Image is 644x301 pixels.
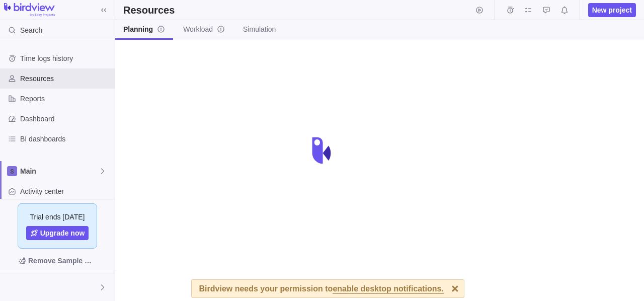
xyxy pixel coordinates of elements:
span: enable desktop notifications. [333,285,443,294]
span: Main [20,166,99,176]
div: Cyber Shaykh [6,281,18,293]
span: Time logs [503,3,517,17]
span: BI dashboards [20,134,111,144]
span: Time logs history [20,53,111,63]
div: Birdview needs your permission to [199,280,444,297]
span: New project [588,3,636,17]
span: Simulation [243,24,276,34]
span: Approval requests [539,3,553,17]
span: Start timer [472,3,487,17]
img: logo [4,3,55,17]
span: New project [592,5,632,15]
span: Resources [20,73,111,84]
span: Reports [20,94,111,104]
span: Activity center [20,186,111,196]
span: Planning [123,24,165,34]
span: Search [20,25,42,35]
span: Workload [183,24,225,34]
a: Approval requests [539,8,553,16]
span: Trial ends [DATE] [30,212,85,222]
a: Workloadinfo-description [175,20,233,40]
svg: info-description [157,25,165,33]
a: Upgrade now [26,226,89,240]
span: Remove Sample Data [8,253,107,269]
a: Time logs [503,8,517,16]
a: Planninginfo-description [115,20,173,40]
span: Notifications [557,3,572,17]
span: My assignments [521,3,535,17]
svg: info-description [217,25,225,33]
span: Remove Sample Data [28,255,97,267]
a: My assignments [521,8,535,16]
a: Simulation [235,20,284,40]
div: loading [302,130,342,171]
h2: Resources [123,3,175,17]
span: Upgrade now [40,228,85,238]
span: Dashboard [20,114,111,124]
a: Notifications [557,8,572,16]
